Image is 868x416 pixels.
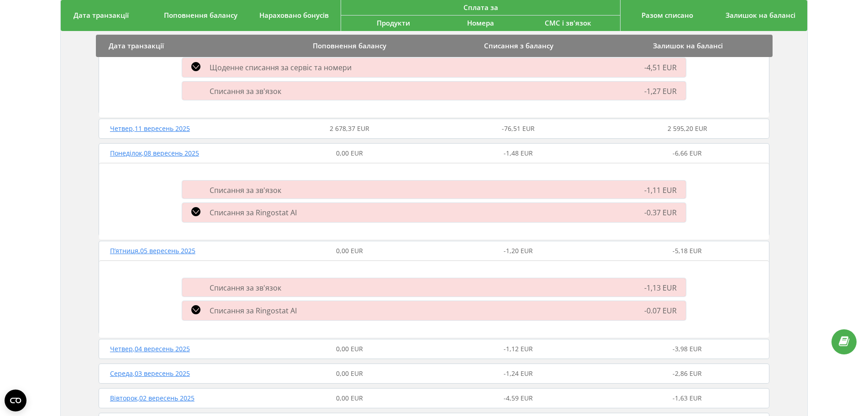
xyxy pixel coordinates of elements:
span: Списання за зв'язок [210,86,281,96]
span: -1,20 EUR [504,246,533,255]
span: -6,66 EUR [673,149,702,157]
span: -1,12 EUR [504,344,533,353]
span: Разом списано [642,10,693,20]
span: -4,51 EUR [644,62,677,73]
span: Поповнення балансу [313,41,386,50]
span: 0,00 EUR [336,149,363,157]
span: -1,27 EUR [644,86,677,96]
span: Списання за зв'язок [210,283,281,293]
span: 2 678,37 EUR [330,124,369,133]
span: -0.07 EUR [644,306,677,316]
span: Залишок на балансі [726,10,795,20]
span: -1,13 EUR [644,283,677,293]
span: Середа , 03 вересень 2025 [110,369,190,378]
span: Нараховано бонусів [259,10,329,20]
span: Четвер , 04 вересень 2025 [110,344,190,353]
span: Дата транзакції [74,10,129,20]
span: -76,51 EUR [502,124,535,133]
span: -5,18 EUR [673,246,702,255]
span: Номера [467,18,494,27]
span: СМС і зв'язок [545,18,591,27]
span: -4,59 EUR [504,394,533,402]
span: -1,63 EUR [673,394,702,402]
span: Щоденне списання за сервіс та номери [210,62,352,73]
span: Понеділок , 08 вересень 2025 [110,149,199,157]
span: Залишок на балансі [653,41,723,50]
span: Поповнення балансу [164,10,237,20]
span: -1,11 EUR [644,185,677,195]
span: -3,98 EUR [673,344,702,353]
span: Списання з балансу [484,41,553,50]
span: 0,00 EUR [336,394,363,402]
span: 0,00 EUR [336,344,363,353]
span: Четвер , 11 вересень 2025 [110,124,190,133]
span: Списання за Ringostat AI [210,306,297,316]
span: Списання за зв'язок [210,185,281,195]
span: 2 595,20 EUR [668,124,707,133]
span: 0,00 EUR [336,369,363,378]
span: 0,00 EUR [336,246,363,255]
span: Списання за Ringostat AI [210,208,297,218]
span: -2,86 EUR [673,369,702,378]
span: Сплата за [463,3,498,12]
span: Дата транзакції [109,41,164,50]
button: Open CMP widget [5,390,26,411]
span: Вівторок , 02 вересень 2025 [110,394,195,402]
span: -1,48 EUR [504,149,533,157]
span: -0.37 EUR [644,208,677,218]
span: -1,24 EUR [504,369,533,378]
span: Продукти [377,18,410,27]
span: П’ятниця , 05 вересень 2025 [110,246,195,255]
